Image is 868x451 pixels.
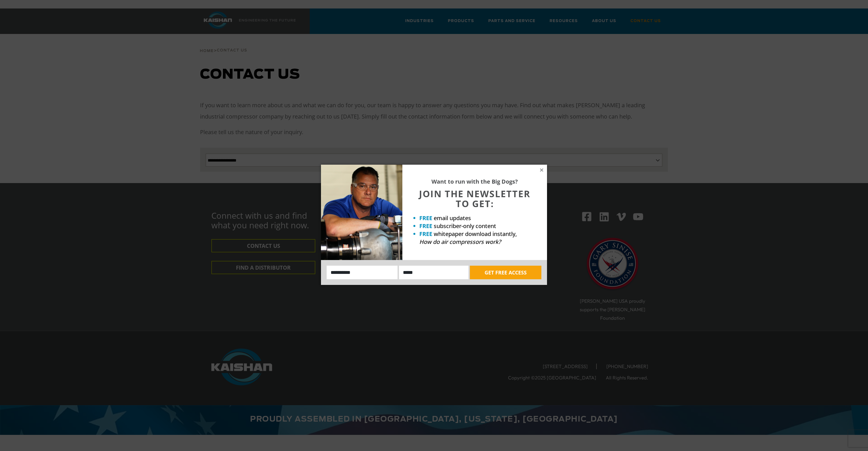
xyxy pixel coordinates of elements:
[419,214,432,222] strong: FREE
[327,266,398,279] input: Name:
[399,266,468,279] input: Email
[470,266,541,279] button: GET FREE ACCESS
[434,230,517,238] span: whitepaper download instantly,
[434,222,496,230] span: subscriber-only content
[431,178,518,185] strong: Want to run with the Big Dogs?
[419,238,501,246] em: How do air compressors work?
[419,222,432,230] strong: FREE
[539,167,544,173] button: Close
[434,214,471,222] span: email updates
[419,188,530,210] span: JOIN THE NEWSLETTER TO GET:
[419,230,432,238] strong: FREE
